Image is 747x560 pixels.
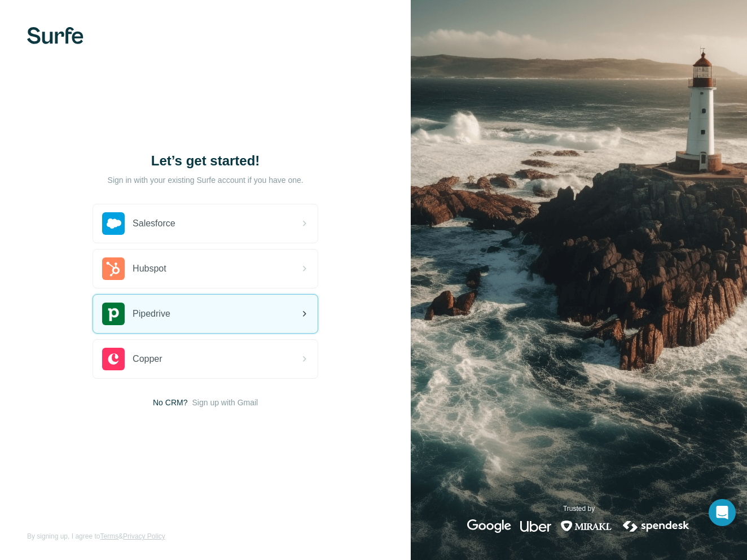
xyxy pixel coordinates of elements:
img: spendesk's logo [621,519,691,533]
a: Privacy Policy [123,532,165,540]
span: Salesforce [133,217,175,230]
img: mirakl's logo [560,519,612,533]
img: Surfe's logo [27,27,84,44]
img: pipedrive's logo [102,303,125,325]
p: Trusted by [563,504,595,514]
p: Sign in with your existing Surfe account if you have one. [108,174,304,186]
img: salesforce's logo [102,212,125,235]
img: google's logo [467,519,511,533]
div: Open Intercom Messenger [709,499,736,526]
span: Pipedrive [133,307,170,321]
span: Copper [133,352,162,366]
h1: Let’s get started! [93,152,318,170]
img: hubspot's logo [102,257,125,280]
img: uber's logo [520,519,551,533]
span: No CRM? [153,397,187,408]
span: Hubspot [133,262,166,275]
a: Terms [100,532,118,540]
span: By signing up, I agree to & [27,531,165,541]
button: Sign up with Gmail [192,397,258,408]
img: copper's logo [102,348,125,370]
